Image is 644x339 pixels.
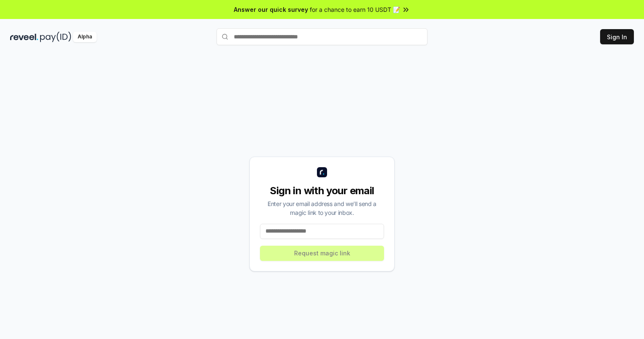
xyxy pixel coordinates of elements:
button: Sign In [600,29,634,44]
span: for a chance to earn 10 USDT 📝 [310,5,400,14]
div: Enter your email address and we’ll send a magic link to your inbox. [260,199,384,217]
img: pay_id [40,32,71,42]
img: logo_small [317,167,327,177]
div: Sign in with your email [260,184,384,198]
div: Alpha [73,32,97,42]
img: reveel_dark [10,32,38,42]
span: Answer our quick survey [234,5,308,14]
